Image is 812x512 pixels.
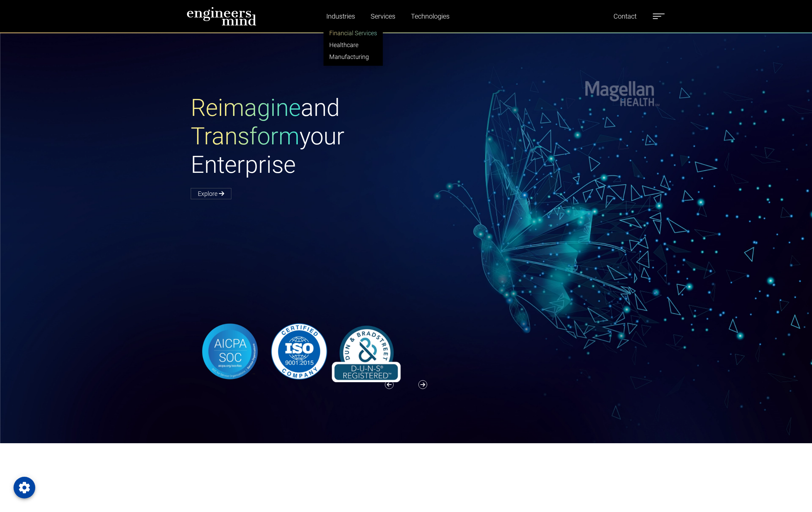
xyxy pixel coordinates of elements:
[191,94,406,179] h1: and your Enterprise
[191,94,301,122] span: Reimagine
[191,321,406,382] img: banner-logo
[191,188,231,199] a: Explore
[324,27,382,39] a: Financial Services
[191,122,299,150] span: Transform
[187,7,256,26] img: logo
[611,8,639,24] a: Contact
[324,51,382,63] a: Manufacturing
[324,24,383,66] ul: Industries
[368,8,398,24] a: Services
[408,8,452,24] a: Technologies
[324,8,358,24] a: Industries
[324,39,382,51] a: Healthcare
